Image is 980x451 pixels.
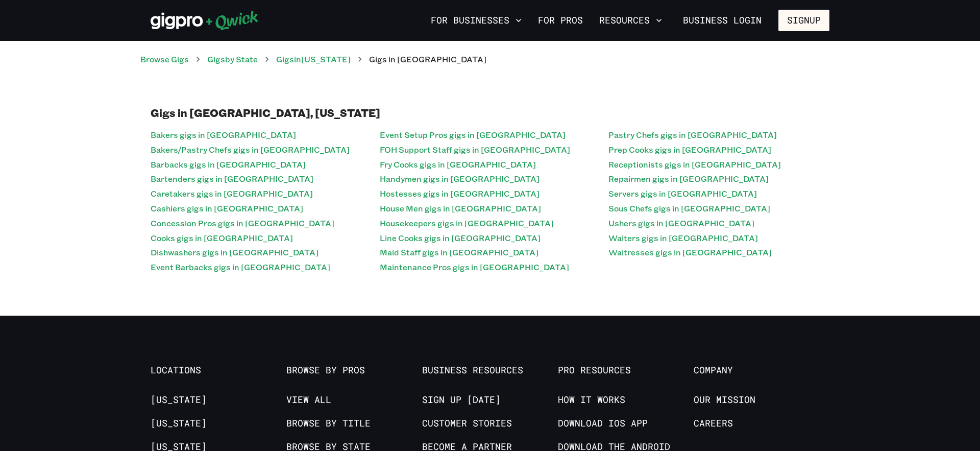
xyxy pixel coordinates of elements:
[369,53,486,65] p: Gigs in [GEOGRAPHIC_DATA]
[608,216,754,231] a: Ushers gigs in [GEOGRAPHIC_DATA]
[380,128,566,143] a: Event Setup Pros gigs in [GEOGRAPHIC_DATA]
[380,216,554,231] a: Housekeepers gigs in [GEOGRAPHIC_DATA]
[608,143,771,157] a: Prep Cooks gigs in [GEOGRAPHIC_DATA]
[151,143,350,157] a: Bakers/Pastry Chefs gigs in [GEOGRAPHIC_DATA]
[151,260,330,275] a: Event Barbacks gigs in [GEOGRAPHIC_DATA]
[151,172,313,186] a: Bartenders gigs in [GEOGRAPHIC_DATA]
[151,418,207,430] a: [US_STATE]
[380,157,536,172] a: Fry Cooks gigs in [GEOGRAPHIC_DATA]
[151,106,829,120] h1: Gigs in [GEOGRAPHIC_DATA], [US_STATE]
[286,365,422,376] span: Browse by Pros
[608,157,781,172] a: Receptionists gigs in [GEOGRAPHIC_DATA]
[534,12,587,29] a: For Pros
[608,231,758,246] a: Waiters gigs in [GEOGRAPHIC_DATA]
[286,394,331,407] a: View All
[558,394,625,407] a: How it Works
[380,143,570,157] a: FOH Support Staff gigs in [GEOGRAPHIC_DATA]
[286,418,371,430] a: Browse by Title
[151,157,306,172] a: Barbacks gigs in [GEOGRAPHIC_DATA]
[291,426,689,451] iframe: Netlify Drawer
[151,365,286,376] span: Locations
[608,201,770,216] a: Sous Chefs gigs in [GEOGRAPHIC_DATA]
[608,245,772,260] a: Waitresses gigs in [GEOGRAPHIC_DATA]
[608,172,769,186] a: Repairmen gigs in [GEOGRAPHIC_DATA]
[694,394,755,407] a: Our Mission
[151,245,318,260] a: Dishwashers gigs in [GEOGRAPHIC_DATA]
[595,12,666,29] button: Resources
[422,418,512,430] a: Customer stories
[694,365,829,376] span: Company
[151,186,313,201] a: Caretakers gigs in [GEOGRAPHIC_DATA]
[276,54,351,64] a: Gigsin[US_STATE]
[380,186,540,201] a: Hostesses gigs in [GEOGRAPHIC_DATA]
[778,10,829,31] button: Signup
[207,54,258,64] a: Gigsby State
[608,128,777,143] a: Pastry Chefs gigs in [GEOGRAPHIC_DATA]
[422,365,558,376] span: Business Resources
[380,260,569,275] a: Maintenance Pros gigs in [GEOGRAPHIC_DATA]
[140,53,840,65] nav: breadcrumb
[427,12,526,29] button: For Businesses
[694,418,733,430] a: Careers
[380,172,540,186] a: Handymen gigs in [GEOGRAPHIC_DATA]
[558,365,694,376] span: Pro Resources
[380,231,541,246] a: Line Cooks gigs in [GEOGRAPHIC_DATA]
[151,128,296,143] a: Bakers gigs in [GEOGRAPHIC_DATA]
[151,216,334,231] a: Concession Pros gigs in [GEOGRAPHIC_DATA]
[608,186,757,201] a: Servers gigs in [GEOGRAPHIC_DATA]
[151,231,293,246] a: Cooks gigs in [GEOGRAPHIC_DATA]
[151,201,303,216] a: Cashiers gigs in [GEOGRAPHIC_DATA]
[380,245,538,260] a: Maid Staff gigs in [GEOGRAPHIC_DATA]
[151,394,207,407] a: [US_STATE]
[558,418,648,430] a: Download IOS App
[151,10,258,31] img: Qwick
[140,54,189,64] a: Browse Gigs
[674,10,770,31] a: Business Login
[380,201,541,216] a: House Men gigs in [GEOGRAPHIC_DATA]
[422,394,501,407] a: Sign up [DATE]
